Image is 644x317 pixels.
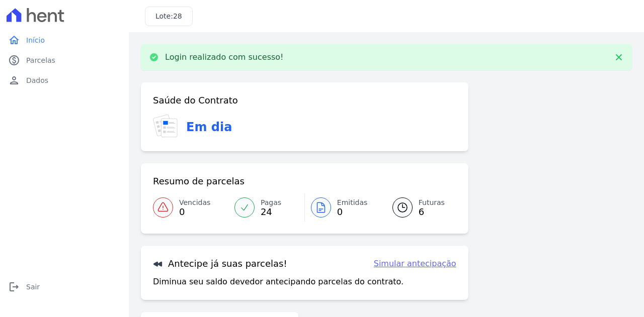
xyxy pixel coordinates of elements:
i: logout [8,281,20,293]
a: Pagas 24 [228,193,304,222]
a: paidParcelas [4,50,125,70]
a: logoutSair [4,277,125,297]
span: Futuras [419,197,445,208]
span: 6 [419,208,445,216]
i: home [8,34,20,46]
span: Vencidas [179,197,210,208]
span: 0 [337,208,368,216]
i: person [8,74,20,86]
a: homeInício [4,30,125,50]
p: Login realizado com sucesso! [165,52,284,62]
h3: Resumo de parcelas [153,175,245,187]
span: Sair [26,282,40,292]
span: Parcelas [26,55,55,65]
a: Emitidas 0 [305,193,380,222]
a: Vencidas 0 [153,193,228,222]
h3: Antecipe já suas parcelas! [153,258,287,270]
h3: Saúde do Contrato [153,94,238,107]
h3: Em dia [186,118,232,136]
span: 28 [173,12,182,20]
span: Início [26,35,45,45]
h3: Lote: [155,11,182,22]
span: 0 [179,208,210,216]
a: Futuras 6 [380,193,456,222]
span: Pagas [261,197,281,208]
span: 24 [261,208,281,216]
a: Simular antecipação [374,258,456,270]
i: paid [8,54,20,66]
span: Dados [26,75,48,85]
a: personDados [4,70,125,90]
span: Emitidas [337,197,368,208]
p: Diminua seu saldo devedor antecipando parcelas do contrato. [153,276,404,288]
